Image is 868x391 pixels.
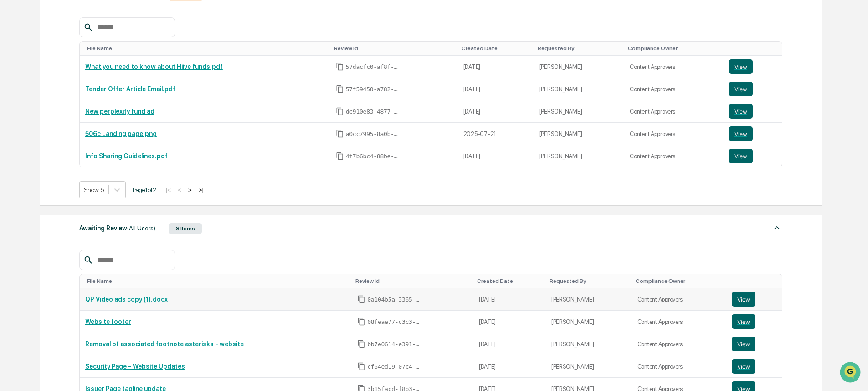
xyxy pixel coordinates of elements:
td: [DATE] [458,100,534,123]
button: |< [163,186,174,194]
div: We're available if you need us! [31,79,115,86]
a: New perplexity fund ad [85,108,154,115]
td: [DATE] [458,78,534,100]
a: Security Page - Website Updates [85,363,185,370]
a: 🖐️Preclearance [5,111,62,128]
button: < [175,186,184,194]
div: 8 Items [169,223,202,234]
div: Toggle SortBy [355,278,470,284]
span: Copy Id [357,318,365,326]
button: View [729,149,753,163]
button: View [729,126,753,141]
div: Toggle SortBy [462,45,530,52]
button: > [185,186,195,194]
span: Copy Id [336,107,344,115]
td: 2025-07-21 [458,123,534,145]
td: [PERSON_NAME] [534,78,624,100]
span: dc910e83-4877-4103-b15e-bf87db00f614 [346,108,401,115]
span: bb7e0614-e391-494b-8ce6-9867872e53d2 [367,341,422,348]
input: Clear [24,42,150,51]
td: [DATE] [473,355,546,378]
a: View [732,359,776,374]
a: What you need to know about Hiive funds.pdf [85,63,223,70]
span: Data Lookup [18,132,57,141]
span: Page 1 of 2 [133,186,156,193]
span: 0a104b5a-3365-4e16-98ad-43a4f330f6db [367,296,422,303]
a: View [729,126,776,141]
a: View [729,82,776,96]
td: [DATE] [473,288,546,311]
a: 🔎Data Lookup [5,129,61,145]
div: Toggle SortBy [734,278,778,284]
iframe: Open customer support [839,361,863,386]
button: Start new chat [155,73,166,83]
div: Toggle SortBy [538,45,621,52]
a: View [732,292,776,307]
td: [PERSON_NAME] [546,311,632,333]
td: [PERSON_NAME] [534,56,624,78]
button: View [729,104,753,119]
span: Copy Id [336,63,344,71]
span: Attestations [75,115,113,124]
div: 🖐️ [9,116,16,123]
div: Toggle SortBy [550,278,628,284]
span: 4f7b6bc4-88be-4ca2-a522-de18f03e4b40 [346,153,401,160]
td: Content Approvers [624,56,724,78]
td: Content Approvers [624,78,724,100]
div: Toggle SortBy [87,278,348,284]
span: (All Users) [127,224,155,232]
td: [PERSON_NAME] [546,355,632,378]
p: How can we help? [9,19,166,34]
td: Content Approvers [632,311,726,333]
a: Info Sharing Guidelines.pdf [85,152,168,160]
td: [PERSON_NAME] [546,333,632,355]
span: Preclearance [18,115,59,124]
span: Copy Id [336,130,344,138]
span: 08feae77-c3c3-4e77-8dab-e2bc59b01539 [367,318,422,326]
span: 57dacfc0-af8f-40ac-b1d4-848c6e3b2a1b [346,63,401,71]
button: View [732,314,755,329]
a: 🗄️Attestations [62,111,117,128]
td: Content Approvers [624,145,724,167]
td: [DATE] [458,145,534,167]
img: 1746055101610-c473b297-6a78-478c-a979-82029cc54cd1 [9,70,26,86]
div: Toggle SortBy [628,45,720,52]
a: View [732,314,776,329]
div: Toggle SortBy [731,45,778,52]
span: Copy Id [357,295,365,303]
td: [PERSON_NAME] [534,100,624,123]
a: 506c Landing page.png [85,130,157,137]
td: [DATE] [473,311,546,333]
span: a0cc7995-8a0b-4b72-ac1a-878fd3692143 [346,130,401,138]
div: Toggle SortBy [636,278,723,284]
a: View [732,337,776,351]
div: Toggle SortBy [477,278,542,284]
div: Toggle SortBy [334,45,454,52]
button: View [732,359,755,374]
a: View [729,59,776,74]
span: cf64ed19-07c4-456a-9e2d-947be8d97334 [367,363,422,370]
div: Toggle SortBy [87,45,327,52]
button: View [729,59,753,74]
button: View [729,82,753,96]
td: [PERSON_NAME] [546,288,632,311]
td: Content Approvers [632,355,726,378]
span: Copy Id [336,152,344,160]
span: Pylon [91,155,110,162]
td: Content Approvers [624,100,724,123]
td: [DATE] [458,56,534,78]
div: Awaiting Review [79,222,155,234]
div: 🗄️ [66,116,73,123]
a: Tender Offer Article Email.pdf [85,85,175,93]
a: View [729,104,776,119]
button: >| [196,186,206,194]
span: Copy Id [357,340,365,348]
td: [PERSON_NAME] [534,145,624,167]
span: 57f59450-a782-4865-ac16-a45fae92c464 [346,86,401,93]
td: [DATE] [473,333,546,355]
div: 🔎 [9,133,16,141]
button: View [732,337,755,351]
a: Powered byPylon [64,154,110,162]
a: Website footer [85,318,131,325]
